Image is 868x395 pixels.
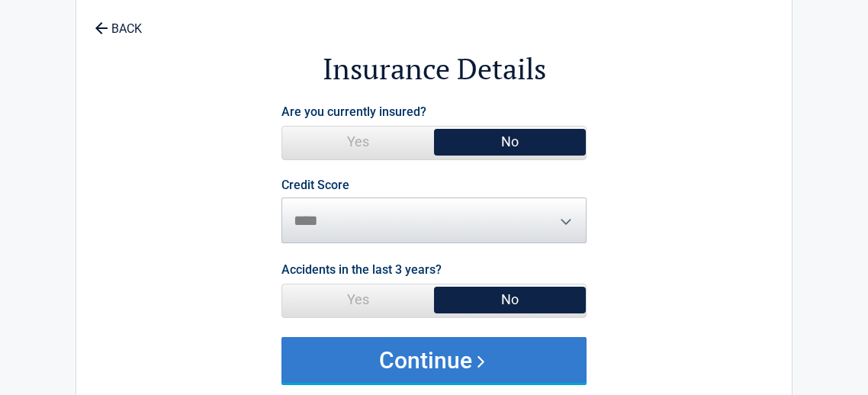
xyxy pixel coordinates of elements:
label: Are you currently insured? [281,101,426,122]
span: No [434,127,586,157]
span: Yes [282,127,434,157]
button: Continue [281,337,587,383]
label: Credit Score [281,179,349,191]
h2: Insurance Details [160,50,708,88]
span: No [434,284,586,315]
span: Yes [282,284,434,315]
a: BACK [92,8,145,35]
label: Accidents in the last 3 years? [281,259,442,280]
